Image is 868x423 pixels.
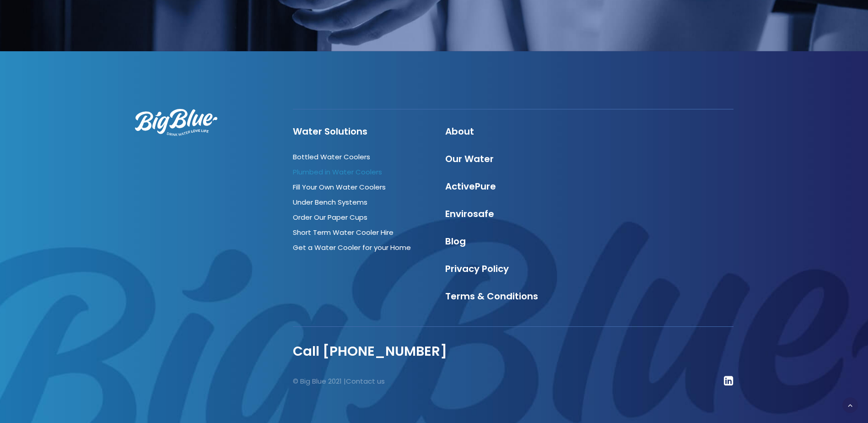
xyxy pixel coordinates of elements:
[293,152,370,162] a: Bottled Water Coolers
[346,376,385,386] a: Contact us
[445,125,474,138] a: About
[445,262,509,275] a: Privacy Policy
[293,342,447,360] a: Call [PHONE_NUMBER]
[293,375,505,387] p: © Big Blue 2021 |
[445,207,494,220] a: Envirosafe
[445,290,538,303] a: Terms & Conditions
[293,182,386,192] a: Fill Your Own Water Coolers
[445,235,466,248] a: Blog
[293,167,382,177] a: Plumbed in Water Coolers
[293,197,367,207] a: Under Bench Systems
[293,126,429,137] h4: Water Solutions
[445,152,494,165] a: Our Water
[808,363,855,410] iframe: Chatbot
[293,212,367,222] a: Order Our Paper Cups
[293,228,394,237] a: Short Term Water Cooler Hire
[293,243,411,252] a: Get a Water Cooler for your Home
[445,180,496,193] a: ActivePure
